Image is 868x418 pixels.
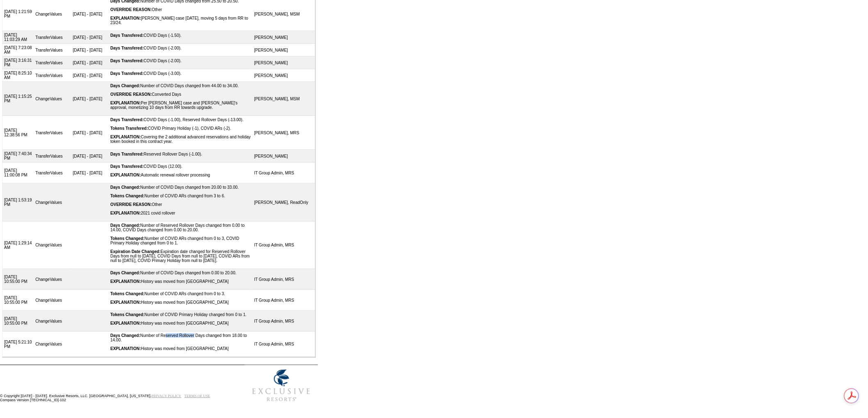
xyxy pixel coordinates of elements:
[2,69,34,82] td: [DATE] 8:25:10 AM
[110,271,251,275] div: Number of COVID Days changed from 0.00 to 20.00.
[110,135,141,139] b: EXPLANATION:
[110,84,140,88] b: Days Changed:
[71,56,109,69] td: [DATE] - [DATE]
[110,71,144,76] b: Days Transfered:
[253,31,315,44] td: [PERSON_NAME]
[34,290,71,311] td: ChangeValues
[110,152,144,156] b: Days Transfered:
[110,333,140,338] b: Days Changed:
[253,116,315,150] td: [PERSON_NAME], MRS
[253,150,315,163] td: [PERSON_NAME]
[110,249,160,254] b: Expiration Date Changed:
[244,365,318,406] img: Exclusive Resorts
[34,31,71,44] td: TransferValues
[71,163,109,183] td: [DATE] - [DATE]
[110,7,152,12] b: OVERRIDE REASON:
[110,236,251,245] div: Number of COVID ARs changed from 0 to 3, COVID Primary Holiday changed from 0 to 1.
[71,82,109,116] td: [DATE] - [DATE]
[110,126,251,131] div: COVID Primary Holiday (-1), COVID ARs (-2).
[110,101,251,110] div: Per [PERSON_NAME] case and [PERSON_NAME]'s approval, monetizing 10 days from RR towards upgrade.
[34,221,71,269] td: ChangeValues
[110,202,251,207] div: Other
[253,163,315,183] td: IT Group Admin, MRS
[2,183,34,221] td: [DATE] 1:53:19 PM
[110,152,251,156] div: Reserved Rollover Days (-1.00).
[110,194,251,198] div: Number of COVID ARs changed from 3 to 6.
[110,16,141,20] b: EXPLANATION:
[34,82,71,116] td: ChangeValues
[110,291,251,296] div: Number of COVID ARs changed from 0 to 3.
[110,300,141,305] b: EXPLANATION:
[110,271,140,275] b: Days Changed:
[2,31,34,44] td: [DATE] 11:03:29 AM
[2,269,34,290] td: [DATE] 10:55:00 PM
[2,311,34,332] td: [DATE] 10:55:00 PM
[185,394,210,398] a: TERMS OF USE
[2,150,34,163] td: [DATE] 7:40:34 PM
[2,82,34,116] td: [DATE] 1:15:25 PM
[253,82,315,116] td: [PERSON_NAME], MSM
[110,164,251,169] div: COVID Days (12.00).
[110,321,251,325] div: History was moved from [GEOGRAPHIC_DATA]
[110,92,152,97] b: OVERRIDE REASON:
[34,311,71,332] td: ChangeValues
[110,346,251,351] div: History was moved from [GEOGRAPHIC_DATA]
[253,69,315,82] td: [PERSON_NAME]
[34,116,71,150] td: TransferValues
[110,312,144,317] b: Tokens Changed:
[110,185,140,190] b: Days Changed:
[110,194,144,198] b: Tokens Changed:
[253,332,315,357] td: IT Group Admin, MRS
[110,346,141,351] b: EXPLANATION:
[34,44,71,56] td: TransferValues
[110,173,251,177] div: Automatic renewal rollover processing
[110,126,148,131] b: Tokens Transfered:
[110,279,141,284] b: EXPLANATION:
[253,311,315,332] td: IT Group Admin, MRS
[2,163,34,183] td: [DATE] 11:00:08 PM
[34,269,71,290] td: ChangeValues
[110,223,251,232] div: Number of Reserved Rollover Days changed from 0.00 to 14.00, COVID Days changed from 0.00 to 20.00.
[110,223,140,228] b: Days Changed:
[34,69,71,82] td: TransferValues
[110,249,251,263] div: Expiration date changed for Reserved Rollover Days from null to [DATE], COVID Days from null to [...
[151,394,181,398] a: PRIVACY POLICY
[110,16,251,25] div: [PERSON_NAME] case [DATE], moving 5 days from RR to 23/24.
[110,279,251,284] div: History was moved from [GEOGRAPHIC_DATA]
[2,221,34,269] td: [DATE] 1:29:14 AM
[110,117,144,122] b: Days Transfered:
[34,150,71,163] td: TransferValues
[110,33,144,38] b: Days Transfered:
[110,46,144,50] b: Days Transfered:
[110,33,251,38] div: COVID Days (-1.50).
[110,7,251,12] div: Other
[110,59,144,63] b: Days Transfered:
[71,31,109,44] td: [DATE] - [DATE]
[110,312,251,317] div: Number of COVID Primary Holiday changed from 0 to 1.
[110,135,251,144] div: Covering the 2 additional advanced reservations and holiday token booked in this contract year.
[253,290,315,311] td: IT Group Admin, MRS
[71,150,109,163] td: [DATE] - [DATE]
[110,185,251,190] div: Number of COVID Days changed from 20.00 to 33.00.
[34,163,71,183] td: TransferValues
[110,101,141,105] b: EXPLANATION:
[2,332,34,357] td: [DATE] 5:21:10 PM
[2,44,34,56] td: [DATE] 7:23:08 AM
[71,44,109,56] td: [DATE] - [DATE]
[2,56,34,69] td: [DATE] 3:16:31 PM
[110,92,251,97] div: Converted Days
[253,269,315,290] td: IT Group Admin, MRS
[110,300,251,305] div: History was moved from [GEOGRAPHIC_DATA]
[253,56,315,69] td: [PERSON_NAME]
[110,202,152,207] b: OVERRIDE REASON:
[110,173,141,177] b: EXPLANATION:
[34,183,71,221] td: ChangeValues
[71,116,109,150] td: [DATE] - [DATE]
[110,46,251,50] div: COVID Days (-2.00).
[110,84,251,88] div: Number of COVID Days changed from 44.00 to 34.00.
[110,71,251,76] div: COVID Days (-3.00).
[110,164,144,169] b: Days Transfered:
[2,116,34,150] td: [DATE] 12:38:56 PM
[253,183,315,221] td: [PERSON_NAME], ReadOnly
[34,332,71,357] td: ChangeValues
